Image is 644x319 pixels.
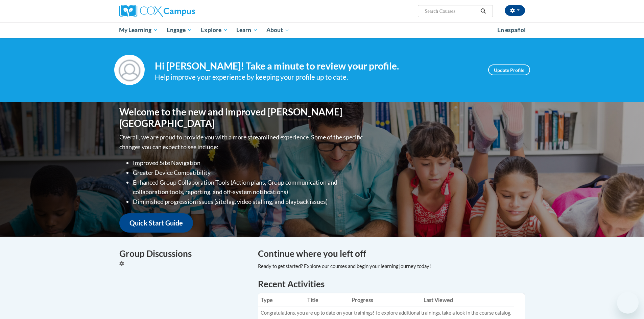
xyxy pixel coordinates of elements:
p: Overall, we are proud to provide you with a more streamlined experience. Some of the specific cha... [119,132,364,152]
button: Search [478,7,488,15]
input: Search Courses [424,7,478,15]
a: En español [493,23,530,37]
li: Improved Site Navigation [133,158,364,168]
div: Help improve your experience by keeping your profile up to date. [155,72,478,83]
a: Quick Start Guide [119,213,193,233]
a: About [262,22,294,38]
iframe: Button to launch messaging window [617,292,639,314]
th: Progress [349,293,421,307]
a: Explore [196,22,232,38]
button: Account Settings [505,5,525,16]
span: Learn [236,26,258,34]
img: Cox Campus [119,5,195,17]
a: My Learning [115,22,163,38]
a: Cox Campus [119,5,248,17]
div: Main menu [109,22,535,38]
span: Explore [201,26,228,34]
a: Update Profile [488,64,530,75]
h1: Welcome to the new and improved [PERSON_NAME][GEOGRAPHIC_DATA] [119,106,364,129]
th: Last Viewed [421,293,514,307]
span: My Learning [119,26,158,34]
span: En español [497,26,526,33]
h4: Group Discussions [119,247,248,260]
a: Learn [232,22,262,38]
a: Engage [162,22,196,38]
th: Title [305,293,349,307]
span: About [266,26,289,34]
h4: Hi [PERSON_NAME]! Take a minute to review your profile. [155,60,478,72]
li: Diminished progression issues (site lag, video stalling, and playback issues) [133,197,364,207]
h4: Continue where you left off [258,247,525,260]
span: Engage [167,26,192,34]
li: Enhanced Group Collaboration Tools (Action plans, Group communication and collaboration tools, re... [133,178,364,197]
h1: Recent Activities [258,278,525,290]
th: Type [258,293,305,307]
li: Greater Device Compatibility [133,168,364,178]
img: Profile Image [114,55,145,85]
